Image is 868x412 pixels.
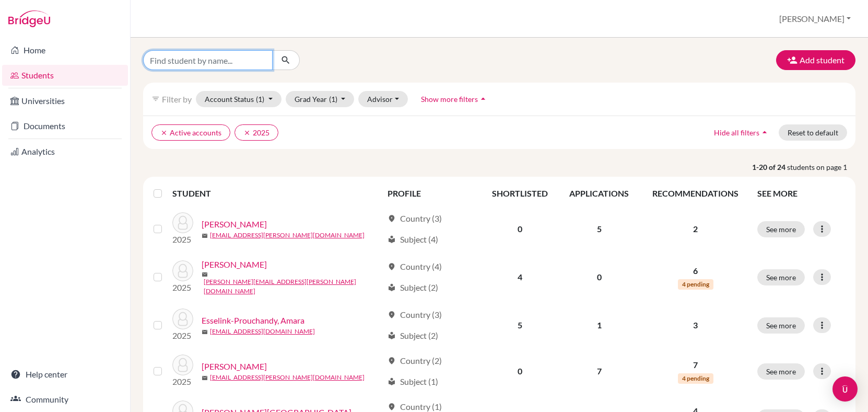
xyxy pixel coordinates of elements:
button: Hide all filtersarrow_drop_up [705,124,779,141]
th: RECOMMENDATIONS [640,181,751,206]
th: APPLICATIONS [559,181,640,206]
img: Carlino, Alexander [172,212,193,233]
p: 2 [646,223,745,235]
a: [EMAIL_ADDRESS][PERSON_NAME][DOMAIN_NAME] [210,373,365,382]
span: local_library [388,235,396,244]
td: 4 [482,252,559,302]
span: mail [202,329,208,335]
button: Show more filtersarrow_drop_up [412,91,497,107]
a: Esselink-Prouchandy, Amara [202,314,304,327]
i: filter_list [151,95,160,103]
td: 0 [559,252,640,302]
img: Dupuch, Oliver [172,260,193,281]
span: location_on [388,357,396,365]
span: location_on [388,262,396,271]
td: 5 [559,206,640,252]
div: Subject (2) [388,281,438,294]
a: [PERSON_NAME][EMAIL_ADDRESS][PERSON_NAME][DOMAIN_NAME] [204,277,383,296]
a: Universities [2,90,128,111]
td: 5 [482,302,559,348]
input: Find student by name... [143,50,273,70]
div: Country (2) [388,354,442,367]
span: local_library [388,283,396,292]
span: Show more filters [421,95,478,104]
a: Home [2,40,128,61]
span: location_on [388,403,396,411]
div: Open Intercom Messenger [832,376,858,402]
span: location_on [388,214,396,223]
div: Country (3) [388,308,442,321]
span: Hide all filters [714,128,759,137]
button: Add student [776,50,855,70]
span: mail [202,233,208,239]
img: Farrington, Chase [172,354,193,375]
p: 3 [646,319,745,331]
th: PROFILE [381,181,482,206]
a: Help center [2,364,128,385]
th: SHORTLISTED [482,181,559,206]
td: 1 [559,302,640,348]
span: 4 pending [678,373,713,384]
span: (1) [256,95,264,104]
button: clearActive accounts [151,124,230,141]
a: [EMAIL_ADDRESS][DOMAIN_NAME] [210,327,315,336]
button: Advisor [358,91,408,107]
img: Esselink-Prouchandy, Amara [172,308,193,329]
i: clear [160,129,168,136]
i: arrow_drop_up [759,127,770,138]
div: Subject (4) [388,233,438,246]
i: clear [243,129,251,136]
th: SEE MORE [751,181,851,206]
td: 7 [559,348,640,394]
a: Students [2,65,128,86]
div: Subject (1) [388,375,438,388]
a: [PERSON_NAME] [202,218,267,231]
button: See more [757,269,805,285]
a: [PERSON_NAME] [202,360,267,373]
span: 4 pending [678,279,713,290]
td: 0 [482,206,559,252]
a: Community [2,389,128,410]
img: Bridge-U [8,10,50,27]
i: arrow_drop_up [478,94,488,104]
a: [EMAIL_ADDRESS][PERSON_NAME][DOMAIN_NAME] [210,231,365,240]
div: Subject (2) [388,329,438,342]
a: Documents [2,116,128,136]
strong: 1-20 of 24 [752,162,787,173]
p: 2025 [172,233,193,246]
p: 7 [646,359,745,371]
button: clear2025 [234,124,278,141]
button: See more [757,221,805,237]
button: [PERSON_NAME] [775,9,855,29]
span: local_library [388,331,396,340]
p: 2025 [172,329,193,342]
th: STUDENT [172,181,381,206]
button: See more [757,363,805,380]
button: Reset to default [779,124,847,141]
span: (1) [329,95,337,104]
span: location_on [388,311,396,319]
a: Analytics [2,141,128,162]
span: students on page 1 [787,162,855,173]
p: 2025 [172,375,193,388]
button: Grad Year(1) [286,91,355,107]
span: local_library [388,377,396,386]
td: 0 [482,348,559,394]
span: mail [202,271,208,278]
p: 2025 [172,281,193,294]
span: Filter by [162,94,192,104]
button: See more [757,317,805,334]
p: 6 [646,265,745,277]
div: Country (3) [388,212,442,225]
a: [PERSON_NAME] [202,258,267,271]
span: mail [202,375,208,381]
button: Account Status(1) [196,91,281,107]
div: Country (4) [388,260,442,273]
